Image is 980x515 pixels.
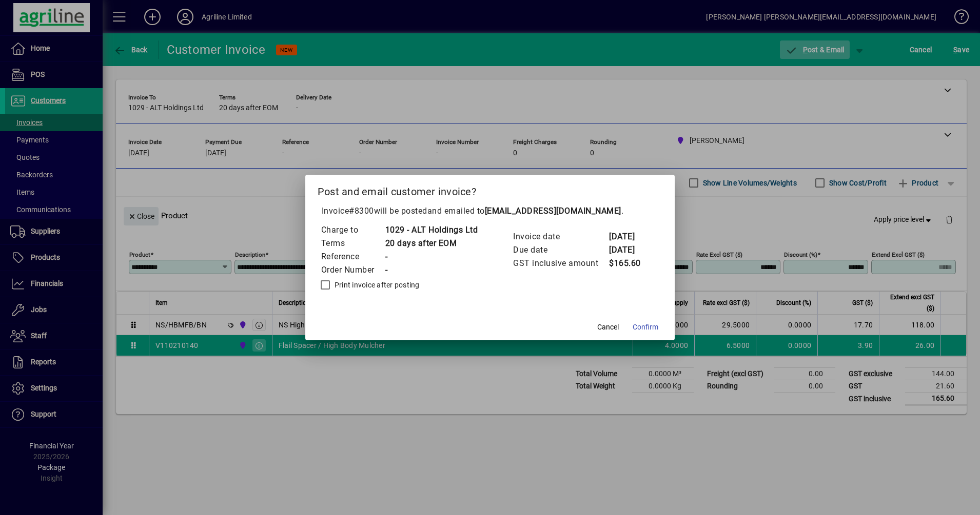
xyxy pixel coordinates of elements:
p: Invoice will be posted . [318,205,663,217]
td: GST inclusive amount [513,257,609,270]
td: Charge to [321,223,385,237]
td: [DATE] [609,243,650,257]
span: Cancel [597,322,619,333]
span: and emailed to [427,206,621,216]
td: Due date [513,243,609,257]
td: Order Number [321,263,385,277]
button: Cancel [592,318,624,336]
td: - [385,263,478,277]
label: Print invoice after posting [332,280,420,290]
td: 1029 - ALT Holdings Ltd [385,223,478,237]
td: Reference [321,250,385,263]
td: 20 days after EOM [385,237,478,250]
td: - [385,250,478,263]
td: [DATE] [609,230,650,243]
h2: Post and email customer invoice? [305,175,675,204]
td: Terms [321,237,385,250]
span: #8300 [349,206,374,216]
b: [EMAIL_ADDRESS][DOMAIN_NAME] [485,206,621,216]
span: Confirm [633,322,658,333]
td: $165.60 [609,257,650,270]
button: Confirm [629,318,662,336]
td: Invoice date [513,230,609,243]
